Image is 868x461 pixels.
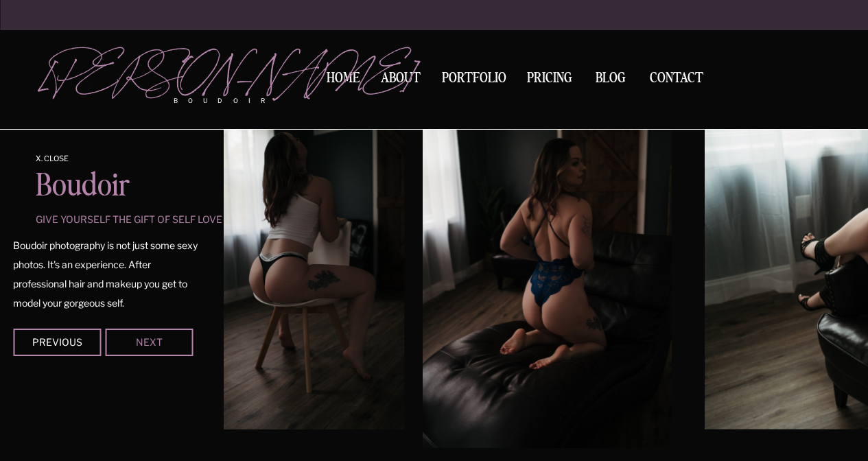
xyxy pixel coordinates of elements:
a: Contact [644,71,709,86]
a: BLOG [589,71,632,84]
p: Boudoir [36,171,239,204]
a: Portfolio [437,71,511,90]
a: Pricing [524,71,576,90]
a: [PERSON_NAME] [41,49,288,90]
div: Next [108,338,190,346]
p: Boudoir photography is not just some sexy photos. It's an experience. After professional hair and... [13,236,198,313]
div: Previous [16,338,98,346]
a: x. Close [36,155,99,163]
p: boudoir [174,96,288,106]
img: A woman in blue lace lingerie kneels on a black leather chaise lounge in a luxury studio [423,75,672,448]
p: give yourself the gift of self love [36,215,235,224]
img: A woman in a white top and black thong sits backwards on a chair in a studio [180,93,404,429]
